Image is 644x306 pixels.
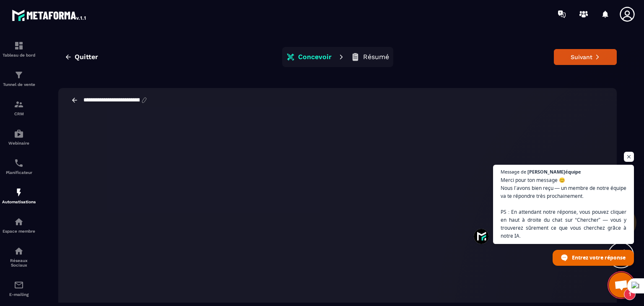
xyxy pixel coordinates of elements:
img: formation [14,70,24,80]
span: 1 [624,288,636,300]
p: Espace membre [2,229,36,233]
button: Suivant [554,49,617,65]
span: Message de [501,169,526,174]
button: Concevoir [284,49,334,65]
p: Résumé [363,53,389,61]
p: Tunnel de vente [2,82,36,87]
a: automationsautomationsEspace membre [2,210,36,240]
a: automationsautomationsWebinaire [2,122,36,152]
span: Quitter [75,53,98,61]
a: emailemailE-mailing [2,274,36,303]
button: Quitter [58,49,104,65]
span: Merci pour ton message 😊 Nous l’avons bien reçu — un membre de notre équipe va te répondre très p... [501,176,626,240]
img: scheduler [14,158,24,168]
p: Tableau de bord [2,53,36,57]
p: Webinaire [2,141,36,145]
p: Automatisations [2,200,36,204]
p: Réseaux Sociaux [2,258,36,267]
img: logo [12,8,87,23]
img: social-network [14,246,24,256]
a: social-networksocial-networkRéseaux Sociaux [2,240,36,274]
img: automations [14,217,24,227]
a: formationformationTableau de bord [2,34,36,64]
img: formation [14,41,24,51]
p: CRM [2,112,36,116]
p: Concevoir [298,53,332,61]
a: schedulerschedulerPlanificateur [2,152,36,181]
img: automations [14,129,24,139]
img: email [14,280,24,290]
p: E-mailing [2,292,36,297]
a: formationformationCRM [2,93,36,122]
p: Planificateur [2,170,36,175]
a: Ouvrir le chat [609,272,634,298]
img: automations [14,187,24,197]
span: Entrez votre réponse [572,250,626,265]
span: [PERSON_NAME]équipe [527,169,581,174]
img: formation [14,99,24,109]
button: Résumé [348,49,392,65]
a: formationformationTunnel de vente [2,64,36,93]
a: automationsautomationsAutomatisations [2,181,36,210]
